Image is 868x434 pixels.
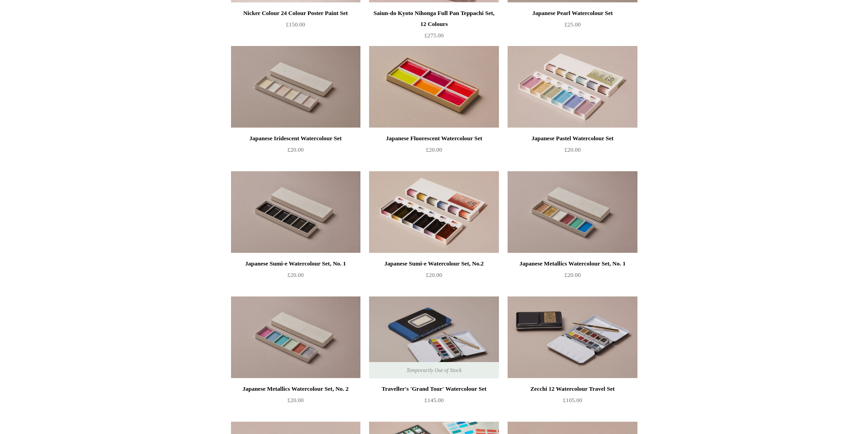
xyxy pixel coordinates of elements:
[231,296,360,378] img: Japanese Metallics Watercolour Set, No. 2
[371,8,496,30] div: Saiun-do Kyoto Nihonga Full Pan Teppachi Set, 12 Colours
[233,383,358,394] div: Japanese Metallics Watercolour Set, No. 2
[565,271,581,278] span: £20.00
[371,258,496,269] div: Japanese Sumi-e Watercolour Set, No.2
[231,296,360,378] a: Japanese Metallics Watercolour Set, No. 2 Japanese Metallics Watercolour Set, No. 2
[369,296,498,378] img: Traveller's 'Grand Tour' Watercolour Set
[369,296,498,378] a: Traveller's 'Grand Tour' Watercolour Set Traveller's 'Grand Tour' Watercolour Set Temporarily Out...
[231,258,360,296] a: Japanese Sumi-e Watercolour Set, No. 1 £20.00
[371,133,496,144] div: Japanese Fluorescent Watercolour Set
[369,171,498,253] img: Japanese Sumi-e Watercolour Set, No.2
[231,46,360,128] img: Japanese Iridescent Watercolour Set
[508,258,637,296] a: Japanese Metallics Watercolour Set, No. 1 £20.00
[369,258,498,296] a: Japanese Sumi-e Watercolour Set, No.2 £20.00
[288,146,304,153] span: £20.00
[510,8,635,19] div: Japanese Pearl Watercolour Set
[508,171,637,253] a: Japanese Metallics Watercolour Set, No. 1 Japanese Metallics Watercolour Set, No. 1
[508,383,637,421] a: Zecchi 12 Watercolour Travel Set £105.00
[426,271,442,278] span: £20.00
[231,8,360,45] a: Nicker Colour 24 Colour Poster Paint Set £150.00
[508,8,637,45] a: Japanese Pearl Watercolour Set £25.00
[424,397,443,403] span: £145.00
[369,46,498,128] a: Japanese Fluorescent Watercolour Set Japanese Fluorescent Watercolour Set
[286,21,305,28] span: £150.00
[233,258,358,269] div: Japanese Sumi-e Watercolour Set, No. 1
[565,21,581,28] span: £25.00
[288,271,304,278] span: £20.00
[508,46,637,128] img: Japanese Pastel Watercolour Set
[508,296,637,378] img: Zecchi 12 Watercolour Travel Set
[231,46,360,128] a: Japanese Iridescent Watercolour Set Japanese Iridescent Watercolour Set
[369,133,498,170] a: Japanese Fluorescent Watercolour Set £20.00
[565,146,581,153] span: £20.00
[369,46,498,128] img: Japanese Fluorescent Watercolour Set
[231,133,360,170] a: Japanese Iridescent Watercolour Set £20.00
[231,383,360,421] a: Japanese Metallics Watercolour Set, No. 2 £20.00
[369,383,498,421] a: Traveller's 'Grand Tour' Watercolour Set £145.00
[369,171,498,253] a: Japanese Sumi-e Watercolour Set, No.2 Japanese Sumi-e Watercolour Set, No.2
[510,133,635,144] div: Japanese Pastel Watercolour Set
[508,171,637,253] img: Japanese Metallics Watercolour Set, No. 1
[424,32,443,39] span: £275.00
[231,171,360,253] a: Japanese Sumi-e Watercolour Set, No. 1 Japanese Sumi-e Watercolour Set, No. 1
[508,296,637,378] a: Zecchi 12 Watercolour Travel Set Zecchi 12 Watercolour Travel Set
[371,383,496,394] div: Traveller's 'Grand Tour' Watercolour Set
[369,8,498,45] a: Saiun-do Kyoto Nihonga Full Pan Teppachi Set, 12 Colours £275.00
[508,133,637,170] a: Japanese Pastel Watercolour Set £20.00
[510,258,635,269] div: Japanese Metallics Watercolour Set, No. 1
[426,146,442,153] span: £20.00
[397,362,471,378] span: Temporarily Out of Stock
[508,46,637,128] a: Japanese Pastel Watercolour Set Japanese Pastel Watercolour Set
[233,8,358,19] div: Nicker Colour 24 Colour Poster Paint Set
[510,383,635,394] div: Zecchi 12 Watercolour Travel Set
[288,397,304,403] span: £20.00
[233,133,358,144] div: Japanese Iridescent Watercolour Set
[563,397,582,403] span: £105.00
[231,171,360,253] img: Japanese Sumi-e Watercolour Set, No. 1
